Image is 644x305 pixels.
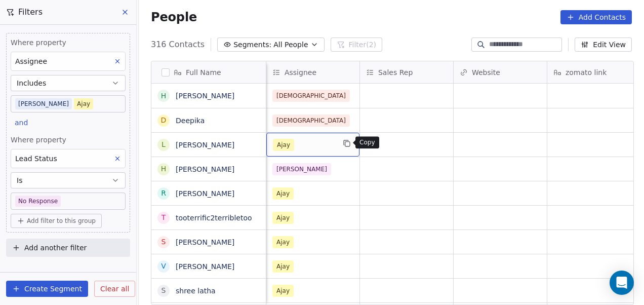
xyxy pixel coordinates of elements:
[560,10,632,24] button: Add Contacts
[454,61,547,83] div: Website
[272,187,294,200] span: Ajay
[161,91,167,101] div: H
[359,138,375,146] p: Copy
[566,67,607,78] span: zomato link
[161,188,166,199] div: R
[162,139,166,150] div: l
[272,285,294,297] span: Ajay
[272,236,294,248] span: Ajay
[186,67,221,78] span: Full Name
[162,212,166,223] div: t
[176,117,205,125] a: Deepika
[151,39,205,51] span: 316 Contacts
[176,92,234,100] a: [PERSON_NAME]
[161,261,166,272] div: V
[273,40,308,50] span: All People
[151,10,197,25] span: People
[176,165,234,173] a: [PERSON_NAME]
[472,67,500,78] span: Website
[285,67,316,78] span: Assignee
[575,37,632,52] button: Edit View
[272,90,350,102] span: [DEMOGRAPHIC_DATA]
[547,61,640,83] div: zomato link
[233,40,271,50] span: Segments:
[161,115,167,126] div: D
[331,37,383,52] button: Filter(2)
[176,238,234,246] a: [PERSON_NAME]
[176,141,234,149] a: [PERSON_NAME]
[162,285,166,296] div: s
[272,115,350,127] span: [DEMOGRAPHIC_DATA]
[272,163,331,175] span: [PERSON_NAME]
[176,189,234,198] a: [PERSON_NAME]
[378,67,413,78] span: Sales Rep
[151,61,266,83] div: Full Name
[273,139,294,151] span: Ajay
[610,271,634,295] div: Open Intercom Messenger
[176,262,234,271] a: [PERSON_NAME]
[272,260,294,273] span: Ajay
[272,212,294,224] span: Ajay
[360,61,453,83] div: Sales Rep
[176,287,216,295] a: shree latha
[161,164,167,174] div: H
[176,214,252,222] a: tooterrific2terribletoo
[266,61,359,83] div: Assignee
[162,237,166,247] div: S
